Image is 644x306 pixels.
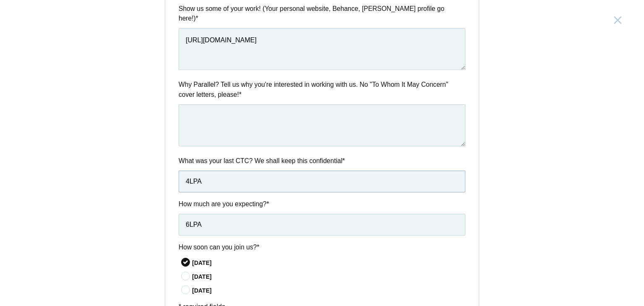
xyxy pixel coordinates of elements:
div: [DATE] [192,286,465,295]
label: Why Parallel? Tell us why you're interested in working with us. No "To Whom It May Concern" cover... [179,80,465,99]
label: How much are you expecting? [179,199,465,209]
div: [DATE] [192,272,465,281]
div: [DATE] [192,259,465,267]
label: What was your last CTC? We shall keep this confidential [179,156,465,166]
label: Show us some of your work! (Your personal website, Behance, [PERSON_NAME] profile go here!) [179,4,465,23]
label: How soon can you join us? [179,242,465,252]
